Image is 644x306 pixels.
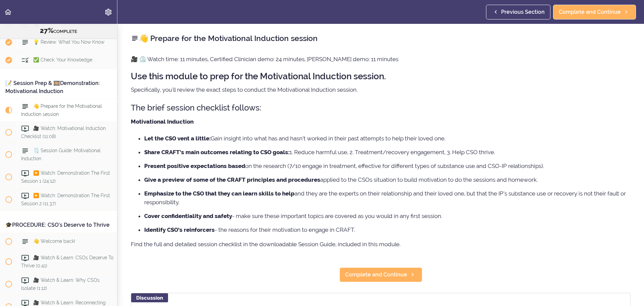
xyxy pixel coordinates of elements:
[339,267,422,282] a: Complete and Continue
[144,213,232,219] strong: Cover confidentiality and safety
[21,148,101,161] span: 🗒️ Session Guide: Motivational Induction
[21,126,106,139] span: 🎥 Watch: Motivational Induction Checklist (11:08)
[144,189,631,207] li: and they are the experts on their relationship and their loved one, but that the IP’s substance u...
[33,239,75,244] span: 👋 Welcome back!
[104,8,112,16] svg: Settings Menu
[21,278,100,291] span: 🎥 Watch & Learn: Why CSOs Isolate (1:12)
[21,193,110,206] span: ▶️ Watch: Demonstration The First Session 2 (11:37)
[144,163,245,169] strong: Present positive expectations based
[486,5,550,19] a: Previous Section
[144,226,215,233] strong: Identify CSO’s reinforcers
[144,175,631,184] li: applied to the CSOs situation to build motivation to do the sessions and homework.
[33,57,92,62] span: ✅ Check: Your Knowledge
[345,271,407,279] span: Complete and Continue
[131,102,631,113] h3: The brief session checklist follows:
[131,85,631,95] p: Specifically, you'll review the exact steps to conduct the Motivational Induction session.
[33,39,104,45] span: 💡 Review: What You Now Know
[131,293,168,302] div: Discussion
[144,148,631,157] li: 1. Reduce harmful use, 2. Treatment/recovery engagement, 3. Help CSO thrive.
[21,103,102,117] span: 👋 Prepare for the Motivational Induction session
[4,8,12,16] svg: Back to course curriculum
[144,212,631,220] li: - make sure these important topics are covered as you would in any first session.
[144,190,294,197] strong: Emphasize to the CSO that they can learn skills to help
[131,239,631,249] p: Find the full and detailed session checklist in the downloadable Session Guide, included in this ...
[144,225,631,234] li: - the reasons for their motivation to engage in CRAFT.
[131,33,631,44] h2: 👋 Prepare for the Motivational Induction session
[21,171,110,184] span: ▶️ Watch: Demonstration The First Session 1 (24:12)
[553,5,636,19] a: Complete and Continue
[144,134,631,143] li: Gain insight into what has and hasn’t worked in their past attempts to help their loved one.
[144,162,631,170] li: on the research (7/10 engage in treatment, effective for different types of substance use and CSO...
[131,54,631,64] p: 🎥 ⏲️ Watch time: 11 minutes, Certified Clinician demo: 24 minutes, [PERSON_NAME] demo: 11 minutes
[21,255,113,268] span: 🎥 Watch & Learn: CSOs Deserve To Thrive (0:41)
[8,27,109,35] div: COMPLETE
[40,27,53,35] span: 27%
[131,72,631,81] h2: Use this module to prep for the Motivational Induction session.
[501,8,545,16] span: Previous Section
[144,149,289,156] strong: Share CRAFT’s main outcomes relating to CSO goals:
[144,135,211,142] strong: Let the CSO vent a little:
[131,118,194,125] strong: Motivational Induction
[559,8,621,16] span: Complete and Continue
[144,176,320,183] strong: Give a preview of some of the CRAFT principles and procedures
